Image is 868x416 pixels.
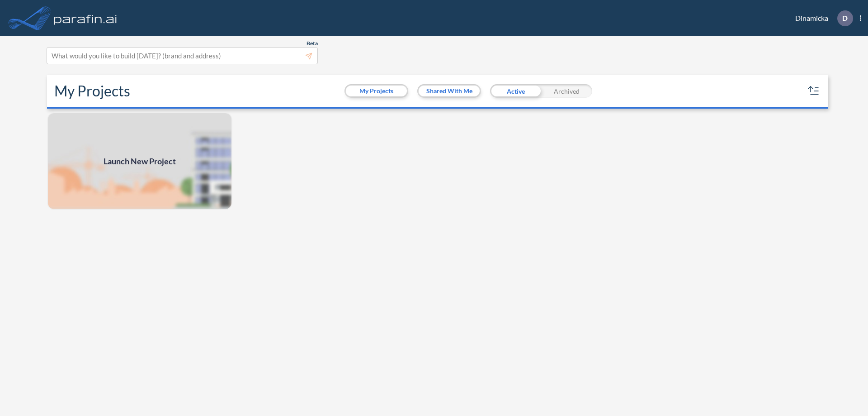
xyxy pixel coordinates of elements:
[346,86,407,96] button: My Projects
[807,84,821,98] button: sort
[54,82,130,100] h2: My Projects
[842,14,848,22] p: D
[47,112,232,210] img: add
[52,9,119,27] img: logo
[419,86,480,96] button: Shared With Me
[490,84,541,98] div: Active
[47,112,232,210] a: Launch New Project
[104,155,176,167] span: Launch New Project
[307,40,318,47] span: Beta
[541,84,592,98] div: Archived
[782,10,861,26] div: Dinamicka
